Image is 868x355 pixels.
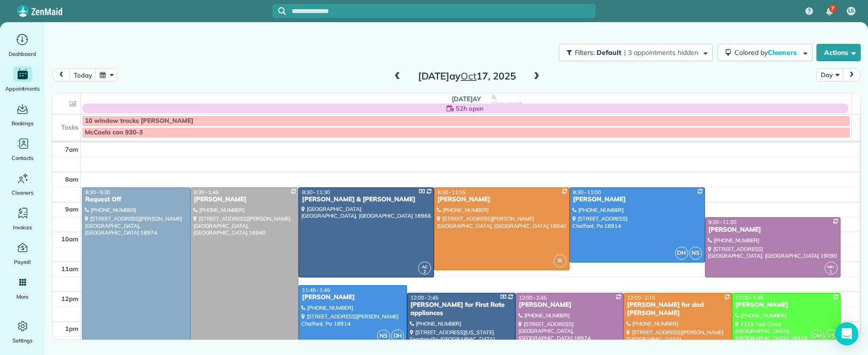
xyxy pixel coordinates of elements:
span: 12pm [61,295,79,302]
span: 10am [61,235,79,243]
a: Appointments [4,66,41,93]
div: [PERSON_NAME] [193,196,296,204]
span: 12:00 - 1:45 [735,294,763,301]
span: | 3 appointments hidden [624,48,698,57]
span: 7 [831,5,834,13]
span: OM [811,329,824,342]
a: Settings [4,318,41,345]
span: 11:45 - 1:45 [302,287,330,293]
button: Focus search [272,7,286,15]
span: 8am [65,175,79,183]
span: LS [848,7,854,15]
span: 9am [65,205,79,213]
div: [PERSON_NAME] [301,293,404,302]
div: [PERSON_NAME] for dad [PERSON_NAME] [626,301,729,317]
div: [PERSON_NAME] & [PERSON_NAME] [301,196,431,204]
div: [PERSON_NAME] [518,301,621,309]
button: prev [52,68,70,81]
small: 2 [419,267,431,276]
button: Colored byCleaners [718,44,813,61]
span: NS [689,247,702,260]
div: [PERSON_NAME] [572,196,702,204]
span: Cleaners [768,48,799,57]
a: Invoices [4,205,41,232]
span: Dashboard [9,49,36,59]
span: 12:00 - 2:45 [410,294,438,301]
svg: Focus search [278,7,286,15]
span: DH [391,329,404,342]
span: MH [827,264,834,269]
div: [PERSON_NAME] [735,301,838,309]
span: Default [597,48,622,57]
span: Filters: [575,48,595,57]
div: [PERSON_NAME] [437,196,567,204]
a: Cleaners [4,171,41,197]
span: 52h open [456,104,484,113]
div: Open Intercom Messenger [835,322,858,345]
span: [DATE]ay [452,95,481,103]
span: 10 window tracks [PERSON_NAME] [85,117,193,125]
a: Bookings [4,101,41,128]
span: 8:30 - 1:45 [194,189,219,196]
span: Invoices [13,223,32,232]
button: Actions [816,44,861,61]
button: Filters: Default | 3 appointments hidden [559,44,713,61]
span: 8:30 - 11:15 [437,189,465,196]
span: 11am [61,265,79,273]
h2: [DATE]ay 17, 2025 [407,71,527,81]
span: Cleaners [12,188,33,197]
button: today [69,68,96,81]
span: Contacts [12,153,33,163]
a: Dashboard [4,32,41,59]
span: Colored by [734,48,800,57]
button: Day [816,68,843,81]
span: 12:00 - 2:45 [519,294,547,301]
span: 9:30 - 11:30 [708,219,736,225]
span: VS [825,329,838,342]
span: 7am [65,145,79,153]
span: DH [675,247,688,260]
span: Bookings [12,118,34,128]
span: 1pm [65,325,79,332]
span: NS [377,329,390,342]
a: Contacts [4,136,41,163]
div: [PERSON_NAME] for First Rate appliances [410,301,513,317]
span: 8:30 - 11:00 [573,189,601,196]
span: Oct [461,70,476,82]
span: 8:30 - 11:30 [302,189,330,196]
a: Filters: Default | 3 appointments hidden [554,44,713,61]
button: next [842,68,861,81]
span: View week [491,100,522,107]
span: More [16,292,28,302]
div: Request Off [85,196,188,204]
div: 7 unread notifications [819,1,840,22]
span: McCaela can 930-3 [85,129,143,136]
div: [PERSON_NAME] [708,226,838,234]
span: 8:30 - 5:30 [85,189,110,196]
small: 1 [825,267,837,276]
span: 12:00 - 2:15 [627,294,655,301]
span: Settings [13,336,33,345]
span: Payroll [14,257,31,267]
span: IK [554,254,567,267]
a: Payroll [4,240,41,267]
span: AC [422,264,428,269]
span: Appointments [5,84,40,93]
